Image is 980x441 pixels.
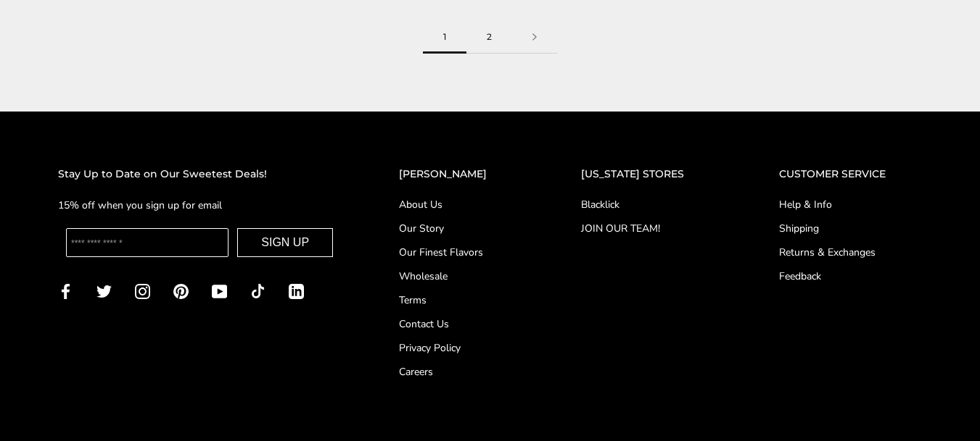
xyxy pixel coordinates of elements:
[58,197,341,214] p: 15% off when you sign up for email
[173,282,189,299] a: Pinterest
[399,269,523,284] a: Wholesale
[399,293,523,308] a: Terms
[779,221,922,236] a: Shipping
[779,197,922,212] a: Help & Info
[581,197,720,212] a: Blacklick
[581,221,720,236] a: JOIN OUR TEAM!
[423,21,466,54] span: 1
[779,166,922,182] h2: CUSTOMER SERVICE
[399,340,523,356] a: Privacy Policy
[581,166,720,182] h2: [US_STATE] STORES
[250,282,265,299] a: TikTok
[779,269,922,284] a: Feedback
[66,228,228,257] input: Enter your email
[399,364,523,379] a: Careers
[779,245,922,260] a: Returns & Exchanges
[237,228,333,257] button: SIGN UP
[399,245,523,260] a: Our Finest Flavors
[399,166,523,182] h2: [PERSON_NAME]
[135,282,150,299] a: Instagram
[58,282,73,299] a: Facebook
[399,316,523,332] a: Contact Us
[399,221,523,236] a: Our Story
[58,166,341,182] h2: Stay Up to Date on Our Sweetest Deals!
[466,21,512,54] a: 2
[289,282,304,299] a: LinkedIn
[212,282,227,299] a: YouTube
[96,282,112,299] a: Twitter
[399,197,523,212] a: About Us
[512,21,557,54] a: Next page
[12,386,150,429] iframe: Sign Up via Text for Offers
